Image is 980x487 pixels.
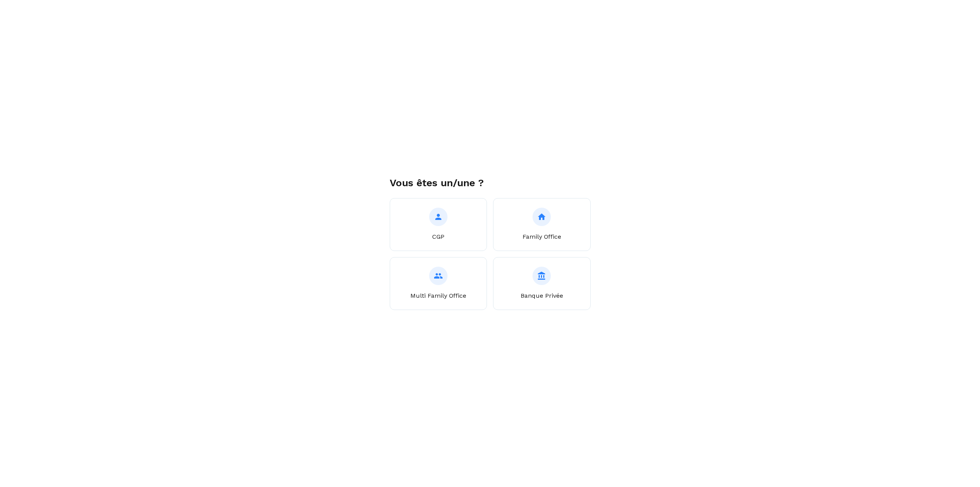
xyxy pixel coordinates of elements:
p: CGP [432,232,444,241]
p: Banque Privée [521,291,563,300]
p: Multi Family Office [410,291,466,300]
button: Family Office [493,198,591,251]
button: Multi Family Office [390,257,487,310]
button: Banque Privée [493,257,591,310]
button: CGP [390,198,487,251]
p: Family Office [523,232,561,241]
h1: Vous êtes un/une ? [390,177,591,189]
